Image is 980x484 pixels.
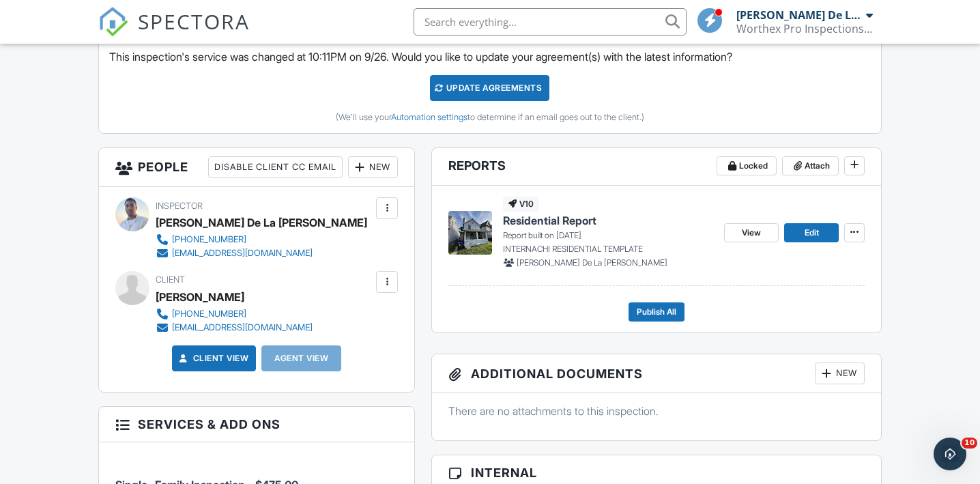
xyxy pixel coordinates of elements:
[109,112,871,123] div: (We'll use your to determine if an email goes out to the client.)
[156,287,244,307] div: [PERSON_NAME]
[156,307,313,321] a: [PHONE_NUMBER]
[430,75,549,101] div: Update Agreements
[98,18,250,47] a: SPECTORA
[156,321,313,334] a: [EMAIL_ADDRESS][DOMAIN_NAME]
[414,8,687,35] input: Search everything...
[348,156,398,178] div: New
[99,39,882,133] div: This inspection's service was changed at 10:11PM on 9/26. Would you like to update your agreement...
[98,7,128,37] img: The Best Home Inspection Software - Spectora
[391,112,467,122] a: Automation settings
[138,7,250,35] span: SPECTORA
[156,201,203,211] span: Inspector
[99,407,415,442] h3: Services & Add ons
[208,156,343,178] div: Disable Client CC Email
[736,8,863,22] div: [PERSON_NAME] De La [PERSON_NAME]
[172,309,246,319] div: [PHONE_NUMBER]
[736,22,873,35] div: Worthex Pro Inspections LLC
[432,354,881,393] h3: Additional Documents
[815,362,865,384] div: New
[156,233,356,246] a: [PHONE_NUMBER]
[156,212,367,233] div: [PERSON_NAME] De La [PERSON_NAME]
[156,274,185,285] span: Client
[172,234,246,245] div: [PHONE_NUMBER]
[448,403,865,418] p: There are no attachments to this inspection.
[934,438,966,470] iframe: Intercom live chat
[177,352,249,365] a: Client View
[156,246,356,260] a: [EMAIL_ADDRESS][DOMAIN_NAME]
[172,322,313,333] div: [EMAIL_ADDRESS][DOMAIN_NAME]
[99,148,415,187] h3: People
[172,248,313,259] div: [EMAIL_ADDRESS][DOMAIN_NAME]
[962,438,977,449] span: 10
